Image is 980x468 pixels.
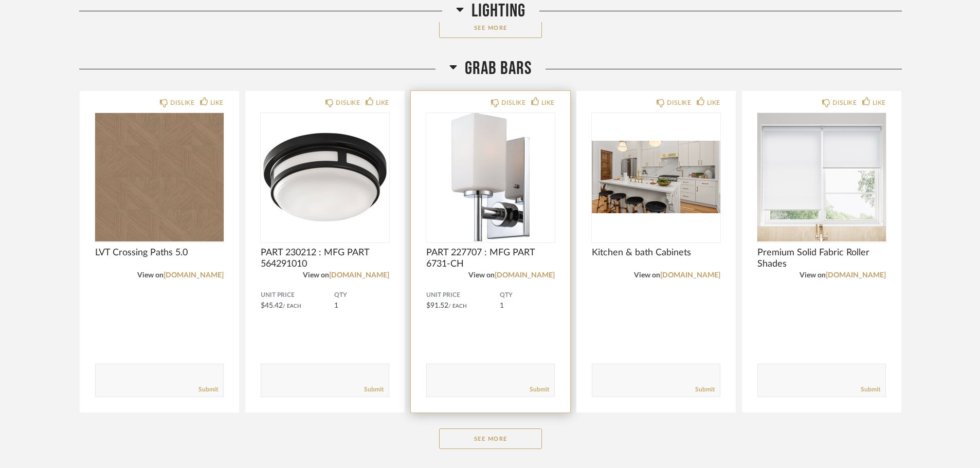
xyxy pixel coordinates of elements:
[283,304,301,309] span: / Each
[303,272,329,279] span: View on
[198,385,218,394] a: Submit
[861,385,880,394] a: Submit
[757,113,886,241] img: undefined
[164,272,224,279] a: [DOMAIN_NAME]
[500,291,555,299] span: QTY
[873,98,886,108] div: LIKE
[334,291,389,299] span: QTY
[426,247,555,270] span: PART 227707 : MFG PART 6731-CH
[660,272,720,279] a: [DOMAIN_NAME]
[261,247,389,270] span: PART 230212 : MFG PART 564291010
[137,272,164,279] span: View on
[439,17,542,38] button: See More
[95,113,224,241] img: undefined
[495,272,555,279] a: [DOMAIN_NAME]
[439,428,542,449] button: See More
[334,302,338,309] span: 1
[448,304,467,309] span: / Each
[261,302,283,309] span: $45.42
[800,272,826,279] span: View on
[170,98,194,108] div: DISLIKE
[832,98,857,108] div: DISLIKE
[261,113,389,241] img: undefined
[530,385,549,394] a: Submit
[592,113,720,241] img: undefined
[376,98,389,108] div: LIKE
[826,272,886,279] a: [DOMAIN_NAME]
[426,291,500,299] span: Unit Price
[695,385,715,394] a: Submit
[707,98,720,108] div: LIKE
[426,113,555,241] img: undefined
[261,291,334,299] span: Unit Price
[329,272,389,279] a: [DOMAIN_NAME]
[468,272,495,279] span: View on
[465,58,532,80] span: Grab Bars
[336,98,360,108] div: DISLIKE
[592,247,720,258] span: Kitchen & bath Cabinets
[541,98,555,108] div: LIKE
[426,302,448,309] span: $91.52
[95,247,224,258] span: LVT Crossing Paths 5.0
[501,98,525,108] div: DISLIKE
[757,247,886,270] span: Premium Solid Fabric Roller Shades
[667,98,691,108] div: DISLIKE
[210,98,224,108] div: LIKE
[364,385,384,394] a: Submit
[634,272,660,279] span: View on
[500,302,504,309] span: 1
